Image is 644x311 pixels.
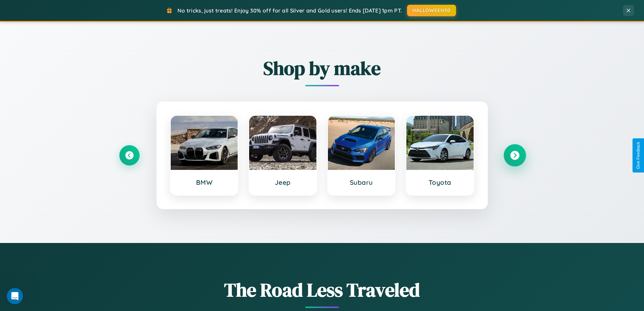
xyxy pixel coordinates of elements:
h3: Subaru [335,178,388,186]
h3: BMW [177,178,231,186]
h3: Jeep [256,178,310,186]
h1: The Road Less Traveled [119,277,525,303]
iframe: Intercom live chat [7,288,23,304]
h2: Shop by make [119,55,525,81]
div: Give Feedback [636,142,641,169]
button: HALLOWEEN30 [407,5,456,16]
h3: Toyota [413,178,467,186]
span: No tricks, just treats! Enjoy 30% off for all Silver and Gold users! Ends [DATE] 1pm PT. [177,7,402,14]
